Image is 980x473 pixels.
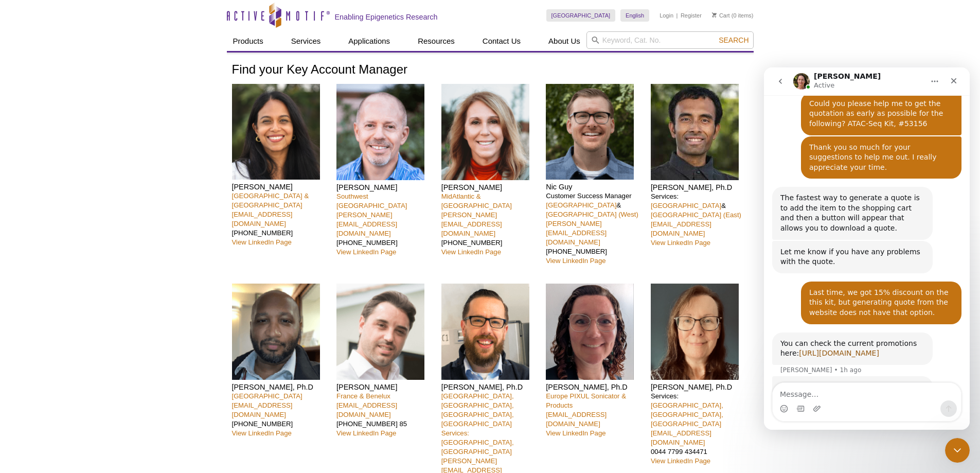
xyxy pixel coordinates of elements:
[546,9,616,22] a: [GEOGRAPHIC_DATA]
[651,192,748,248] p: Services: &
[651,284,739,380] img: Michelle Wragg headshot
[546,201,616,209] a: [GEOGRAPHIC_DATA]
[232,238,292,246] a: View LinkedIn Page
[232,192,309,209] a: [GEOGRAPHIC_DATA] & [GEOGRAPHIC_DATA]
[441,284,529,380] img: Matthias Spiller-Becker headshot
[651,392,748,466] p: Services: 0044 7799 434471
[232,392,302,400] a: [GEOGRAPHIC_DATA]
[441,248,501,256] a: View LinkedIn Page
[412,31,461,51] a: Resources
[546,284,634,380] img: Anne-Sophie Ay-Berthomieu headshot
[546,392,626,409] a: Europe PIXUL Sonicator & Products
[335,12,438,22] h2: Enabling Epigenetics Research
[232,191,329,247] p: [PHONE_NUMBER]
[546,84,634,180] img: Nic Guy headshot
[336,248,396,256] a: View LinkedIn Page
[651,429,711,446] a: [EMAIL_ADDRESS][DOMAIN_NAME]
[336,84,424,180] img: Seth Rubin headshot
[651,183,748,192] h4: [PERSON_NAME], Ph.D
[546,211,638,218] a: [GEOGRAPHIC_DATA] (West)
[336,284,424,380] img: Clément Proux headshot
[764,67,970,430] iframe: To enrich screen reader interactions, please activate Accessibility in Grammarly extension settings
[232,382,329,392] h4: [PERSON_NAME], Ph.D
[651,239,710,247] a: View LinkedIn Page
[232,429,292,437] a: View LinkedIn Page
[232,182,329,191] h4: [PERSON_NAME]
[712,12,730,19] a: Cart
[336,183,434,192] h4: [PERSON_NAME]
[336,382,434,392] h4: [PERSON_NAME]
[336,392,434,438] p: [PHONE_NUMBER] 85
[336,429,396,437] a: View LinkedIn Page
[336,192,407,209] a: Southwest [GEOGRAPHIC_DATA]
[546,411,607,428] a: [EMAIL_ADDRESS][DOMAIN_NAME]
[336,192,434,257] p: [PHONE_NUMBER]
[712,12,717,17] img: Your Cart
[716,36,752,45] button: Search
[336,211,397,237] a: [PERSON_NAME][EMAIL_ADDRESS][DOMAIN_NAME]
[441,192,539,257] p: [PHONE_NUMBER]
[227,31,270,51] a: Products
[651,84,739,180] img: Rwik Sen headshot
[546,220,607,246] a: [PERSON_NAME][EMAIL_ADDRESS][DOMAIN_NAME]
[232,401,293,418] a: [EMAIL_ADDRESS][DOMAIN_NAME]
[620,9,649,22] a: English
[651,220,711,237] a: [EMAIL_ADDRESS][DOMAIN_NAME]
[651,211,741,219] a: [GEOGRAPHIC_DATA] (East)
[586,31,754,49] input: Keyword, Cat. No.
[232,284,320,380] img: Kevin Celestrin headshot
[651,401,723,428] a: [GEOGRAPHIC_DATA], [GEOGRAPHIC_DATA], [GEOGRAPHIC_DATA]
[232,63,749,78] h1: Find your Key Account Manager
[336,401,397,418] a: [EMAIL_ADDRESS][DOMAIN_NAME]
[441,211,502,237] a: [PERSON_NAME][EMAIL_ADDRESS][DOMAIN_NAME]
[476,31,527,51] a: Contact Us
[546,429,605,437] a: View LinkedIn Page
[232,392,329,438] p: [PHONE_NUMBER]
[546,257,605,265] a: View LinkedIn Page
[719,36,749,44] span: Search
[441,84,529,180] img: Patrisha Femia headshot
[285,31,327,51] a: Services
[712,9,754,22] li: (0 items)
[681,12,702,19] a: Register
[651,382,748,392] h4: [PERSON_NAME], Ph.D
[441,192,512,209] a: MidAtlantic & [GEOGRAPHIC_DATA]
[546,191,643,266] p: Customer Success Manager & [PHONE_NUMBER]
[232,84,320,180] img: Nivanka Paranavitana headshot
[342,31,396,51] a: Applications
[441,382,539,392] h4: [PERSON_NAME], Ph.D
[441,392,514,456] a: [GEOGRAPHIC_DATA], [GEOGRAPHIC_DATA], [GEOGRAPHIC_DATA], [GEOGRAPHIC_DATA]Services: [GEOGRAPHIC_D...
[945,438,970,463] iframe: Intercom live chat
[546,382,643,392] h4: [PERSON_NAME], Ph.D
[441,183,539,192] h4: [PERSON_NAME]
[542,31,586,51] a: About Us
[336,392,390,400] a: France & Benelux
[660,12,673,19] a: Login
